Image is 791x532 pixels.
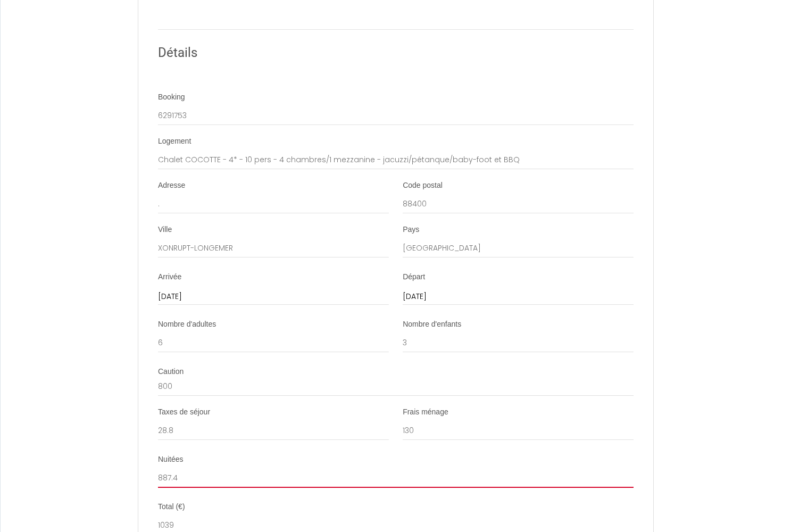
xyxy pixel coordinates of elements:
[403,180,443,191] label: Code postal
[158,407,210,418] label: Taxes de séjour
[158,367,634,377] div: Caution
[158,180,185,191] label: Adresse
[403,225,419,235] label: Pays
[403,407,448,418] label: Frais ménage
[158,502,185,512] label: Total (€)
[158,272,181,282] label: Arrivée
[158,136,191,147] label: Logement
[158,92,185,103] label: Booking
[158,454,183,465] label: Nuitées
[158,319,216,330] label: Nombre d'adultes
[158,43,634,63] h2: Détails
[403,319,461,330] label: Nombre d'enfants
[403,272,425,282] label: Départ
[158,225,172,235] label: Ville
